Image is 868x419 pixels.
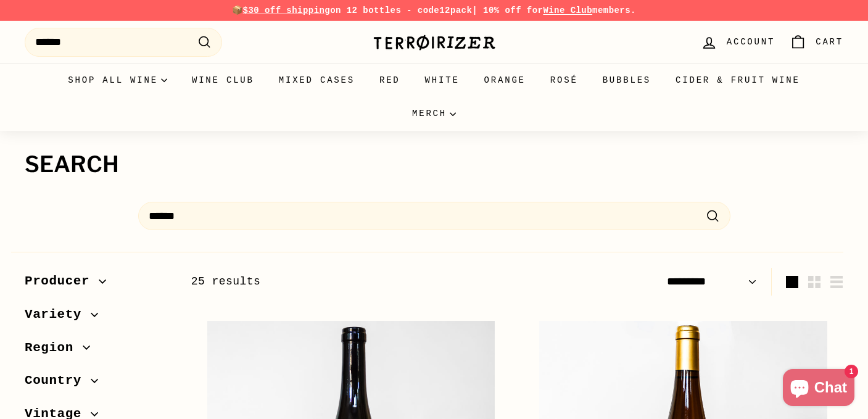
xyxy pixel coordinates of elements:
a: Red [367,64,413,97]
a: Cart [782,24,851,60]
span: Region [25,338,83,359]
a: Rosé [538,64,590,97]
a: Mixed Cases [267,64,367,97]
span: Account [727,35,775,49]
span: Country [25,370,91,391]
summary: Merch [400,97,468,130]
span: Cart [816,35,843,49]
summary: Shop all wine [56,64,180,97]
a: Wine Club [543,6,592,15]
strong: 12pack [439,6,472,15]
span: Producer [25,271,99,292]
inbox-online-store-chat: Shopify online store chat [779,369,858,409]
button: Producer [25,268,172,301]
h1: Search [25,152,843,177]
a: Bubbles [590,64,663,97]
a: White [413,64,472,97]
span: Variety [25,304,91,325]
div: 25 results [191,273,518,291]
a: Account [693,24,782,60]
a: Wine Club [180,64,267,97]
a: Cider & Fruit Wine [663,64,812,97]
button: Variety [25,301,172,334]
span: $30 off shipping [243,6,331,15]
button: Country [25,367,172,400]
button: Region [25,334,172,368]
p: 📦 on 12 bottles - code | 10% off for members. [25,4,843,17]
a: Orange [472,64,538,97]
